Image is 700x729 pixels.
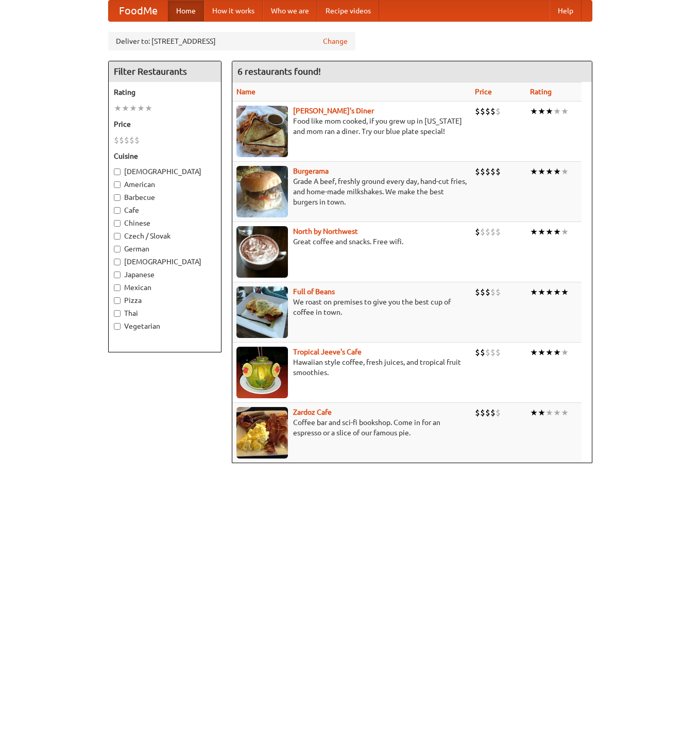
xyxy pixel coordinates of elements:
[530,407,538,418] li: ★
[114,257,216,267] label: [DEMOGRAPHIC_DATA]
[237,66,321,76] ng-pluralize: 6 restaurants found!
[561,166,569,177] li: ★
[114,297,121,304] input: Pizza
[538,347,545,358] li: ★
[129,134,134,146] li: $
[538,407,545,418] li: ★
[538,226,545,238] li: ★
[475,286,480,298] li: $
[114,119,216,129] h5: Price
[114,259,121,265] input: [DEMOGRAPHIC_DATA]
[236,236,467,247] p: Great coffee and snacks. Free wifi.
[550,1,582,21] a: Help
[561,286,569,298] li: ★
[293,227,358,235] a: North by Northwest
[236,407,288,459] img: zardoz.jpg
[236,286,288,338] img: beans.jpg
[137,103,145,114] li: ★
[236,176,467,207] p: Grade A beef, freshly ground every day, hand-cut fries, and home-made milkshakes. We make the bes...
[490,106,496,117] li: $
[114,269,216,280] label: Japanese
[490,286,496,298] li: $
[553,347,561,358] li: ★
[236,417,467,438] p: Coffee bar and sci-fi bookshop. Come in for an espresso or a slice of our famous pie.
[545,286,553,298] li: ★
[236,88,255,96] a: Name
[496,226,501,238] li: $
[114,308,216,318] label: Thai
[490,407,496,418] li: $
[553,407,561,418] li: ★
[480,226,485,238] li: $
[114,231,216,241] label: Czech / Slovak
[109,61,221,82] h4: Filter Restaurants
[553,226,561,238] li: ★
[545,226,553,238] li: ★
[485,286,490,298] li: $
[119,134,124,146] li: $
[236,357,467,378] p: Hawaiian style coffee, fresh juices, and tropical fruit smoothies.
[475,166,480,177] li: $
[114,220,121,227] input: Chinese
[114,244,216,254] label: German
[114,246,121,252] input: German
[108,32,355,50] div: Deliver to: [STREET_ADDRESS]
[323,36,348,46] a: Change
[475,88,492,96] a: Price
[114,103,122,114] li: ★
[496,166,501,177] li: $
[293,408,332,416] a: Zardoz Cafe
[538,166,545,177] li: ★
[496,407,501,418] li: $
[561,347,569,358] li: ★
[553,166,561,177] li: ★
[114,87,216,97] h5: Rating
[236,166,288,217] img: burgerama.jpg
[236,226,288,278] img: north.jpg
[480,106,485,117] li: $
[236,297,467,317] p: We roast on premises to give you the best cup of coffee in town.
[129,103,137,114] li: ★
[475,407,480,418] li: $
[114,284,121,291] input: Mexican
[480,166,485,177] li: $
[553,106,561,117] li: ★
[475,106,480,117] li: $
[530,106,538,117] li: ★
[553,286,561,298] li: ★
[530,226,538,238] li: ★
[561,407,569,418] li: ★
[293,107,374,115] a: [PERSON_NAME]'s Diner
[490,347,496,358] li: $
[530,347,538,358] li: ★
[114,194,121,201] input: Barbecue
[561,226,569,238] li: ★
[293,348,362,356] a: Tropical Jeeve's Cafe
[114,207,121,214] input: Cafe
[480,407,485,418] li: $
[114,218,216,228] label: Chinese
[530,286,538,298] li: ★
[317,1,379,21] a: Recipe videos
[561,106,569,117] li: ★
[145,103,152,114] li: ★
[496,286,501,298] li: $
[114,134,119,146] li: $
[114,192,216,202] label: Barbecue
[114,181,121,188] input: American
[134,134,140,146] li: $
[530,166,538,177] li: ★
[236,116,467,137] p: Food like mom cooked, if you grew up in [US_STATE] and mom ran a diner. Try our blue plate special!
[485,106,490,117] li: $
[114,321,216,331] label: Vegetarian
[114,323,121,330] input: Vegetarian
[545,106,553,117] li: ★
[496,106,501,117] li: $
[293,287,335,296] a: Full of Beans
[114,179,216,190] label: American
[485,347,490,358] li: $
[293,167,329,175] b: Burgerama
